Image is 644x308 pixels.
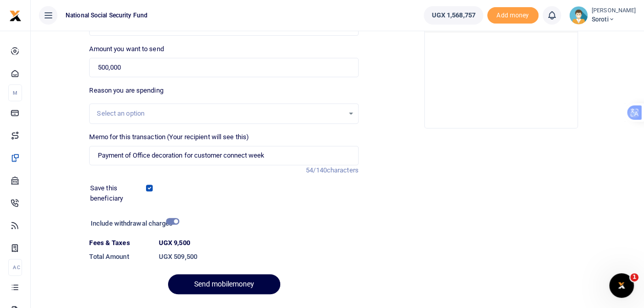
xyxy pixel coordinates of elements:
h6: Include withdrawal charges [91,219,175,228]
span: Add money [487,7,538,24]
li: Toup your wallet [487,7,538,24]
iframe: Intercom live chat [609,273,634,298]
img: profile-user [569,6,588,25]
span: UGX 1,568,757 [431,10,475,20]
span: characters [327,166,359,174]
h6: UGX 509,500 [159,253,359,261]
a: UGX 1,568,757 [424,6,483,25]
input: Enter extra information [89,146,358,165]
small: [PERSON_NAME] [592,7,636,15]
span: 54/140 [306,166,327,174]
label: Memo for this transaction (Your recipient will see this) [89,132,249,142]
a: Add money [487,11,538,18]
div: Select an option [97,108,343,119]
dt: Fees & Taxes [85,238,154,248]
button: Send mobilemoney [168,274,280,294]
a: profile-user [PERSON_NAME] Soroti [569,6,636,25]
label: Save this beneficiary [90,183,148,203]
label: Reason you are spending [89,85,163,96]
span: Soroti [592,15,636,24]
h6: Total Amount [89,253,150,261]
li: M [8,84,22,101]
label: UGX 9,500 [159,238,190,248]
a: logo-small logo-large logo-large [9,11,22,19]
span: 1 [630,273,638,281]
li: Ac [8,259,22,276]
img: logo-small [9,10,22,22]
input: UGX [89,58,358,77]
li: Wallet ballance [420,6,487,25]
label: Amount you want to send [89,44,163,54]
span: National Social Security Fund [61,11,152,20]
